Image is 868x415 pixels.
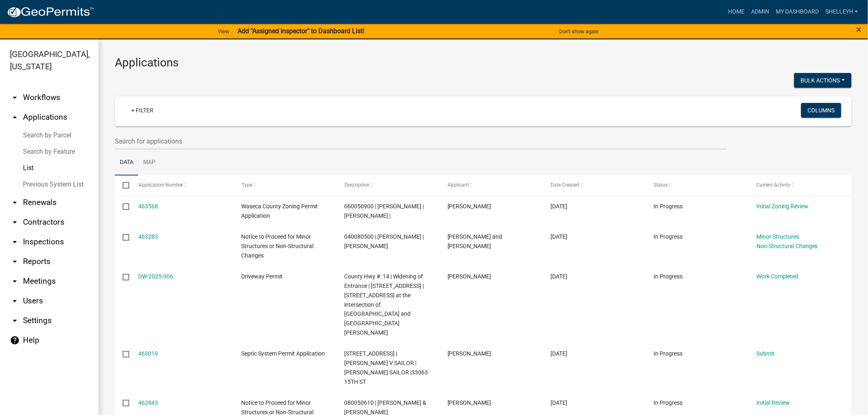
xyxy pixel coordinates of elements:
a: Home [725,4,748,20]
span: In Progress [653,203,683,210]
h3: Applications [115,56,852,70]
span: 08/12/2025 [550,350,567,357]
datatable-header-cell: Application Number [130,176,233,195]
datatable-header-cell: Current Activity [749,176,852,195]
i: arrow_drop_down [10,198,20,207]
a: + Filter [125,103,160,118]
span: Applicant [448,182,469,188]
span: 08/13/2025 [550,273,567,280]
span: 040080500 | JESSE J TESDAHL | ANGELA N TESDAHL [345,233,424,249]
span: Notice to Proceed for Minor Structures or Non-Structural Changes [242,233,314,259]
a: Admin [748,4,772,20]
datatable-header-cell: Date Created [543,176,646,195]
a: Data [115,150,138,176]
span: Description [345,182,370,188]
i: arrow_drop_down [10,217,20,227]
span: Status [653,182,668,188]
span: 08/12/2025 [550,399,567,406]
input: Search for applications [115,133,727,150]
span: 08/13/2025 [550,203,567,210]
a: shelleyh [822,4,861,20]
a: View [215,25,233,38]
datatable-header-cell: Select [115,176,130,195]
i: arrow_drop_down [10,257,20,267]
a: 462943 [139,399,158,406]
button: Columns [801,103,841,118]
button: Close [857,25,862,34]
button: Bulk Actions [794,73,852,88]
datatable-header-cell: Type [233,176,336,195]
datatable-header-cell: Status [646,176,749,195]
span: Jesse and Angela Tesdahl [448,233,503,249]
a: Submit [756,350,774,357]
strong: Add "Assigned Inspector" to Dashboard List! [238,27,364,35]
span: In Progress [653,233,683,240]
i: arrow_drop_down [10,316,20,326]
span: In Progress [653,399,683,406]
a: Work Completed [756,273,798,280]
i: arrow_drop_down [10,296,20,306]
span: Application Number [139,182,183,188]
span: Casey Lee Robinson [448,203,491,210]
span: × [857,24,862,35]
datatable-header-cell: Description [337,176,440,195]
span: Type [242,182,252,188]
button: Don't show again [556,25,602,38]
span: Driveway Permit [242,273,283,280]
span: In Progress [653,273,683,280]
a: Initial Zoning Review [756,203,809,210]
span: 08/13/2025 [550,233,567,240]
datatable-header-cell: Applicant [440,176,543,195]
i: arrow_drop_down [10,93,20,103]
a: 463283 [139,233,158,240]
a: DW-2025-006 [139,273,174,280]
a: Initial Review [756,399,790,406]
i: help [10,335,20,345]
span: Clinton M Rogers [448,273,491,280]
span: 33063 15TH ST | CASSANDRA V SAILOR | SETH L SAILOR |33063 15TH ST [345,350,428,385]
span: Current Activity [756,182,790,188]
a: My Dashboard [772,4,822,20]
a: 463568 [139,203,158,210]
i: arrow_drop_down [10,276,20,286]
span: 060050900 | CASEY LEE ROBINSON | TRACEY LYNN ROBINSON | [345,203,424,219]
i: arrow_drop_down [10,237,20,247]
span: Cassandra Sailor [448,350,491,357]
span: In Progress [653,350,683,357]
a: Non-Structural Changes [756,243,818,249]
a: 463019 [139,350,158,357]
span: Waseca County Zoning Permit Application [242,203,318,219]
span: County Hwy #: 14 | Widening of Entrance | 204 1ST ST W | 204 W First Street at the intersection o... [345,273,424,336]
a: Map [138,150,160,176]
span: Septic System Permit Application [242,350,325,357]
a: Minor Structures [756,233,799,240]
span: Date Created [550,182,579,188]
span: John Swaney [448,399,491,406]
i: arrow_drop_up [10,112,20,122]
